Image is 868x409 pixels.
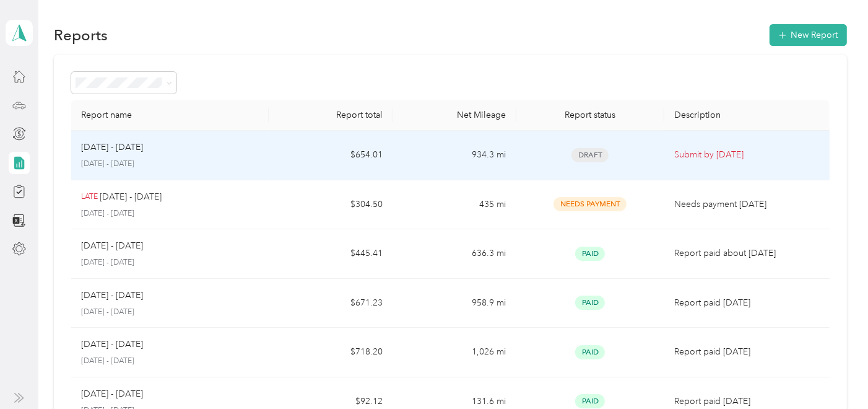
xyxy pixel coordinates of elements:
[81,257,259,268] p: [DATE] - [DATE]
[81,387,143,401] p: [DATE] - [DATE]
[269,229,393,279] td: $445.41
[81,289,143,302] p: [DATE] - [DATE]
[393,180,516,230] td: 435 mi
[799,340,868,409] iframe: Everlance-gr Chat Button Frame
[100,190,162,204] p: [DATE] - [DATE]
[770,24,847,46] button: New Report
[81,191,98,203] p: LATE
[81,239,143,253] p: [DATE] - [DATE]
[674,247,819,260] p: Report paid about [DATE]
[526,110,655,120] div: Report status
[664,100,829,131] th: Description
[81,159,259,170] p: [DATE] - [DATE]
[674,395,819,408] p: Report paid [DATE]
[393,229,516,279] td: 636.3 mi
[393,328,516,377] td: 1,026 mi
[81,141,143,154] p: [DATE] - [DATE]
[269,180,393,230] td: $304.50
[674,296,819,310] p: Report paid [DATE]
[269,328,393,377] td: $718.20
[54,29,108,42] h1: Reports
[571,148,609,162] span: Draft
[71,100,269,131] th: Report name
[553,197,627,211] span: Needs Payment
[81,208,259,219] p: [DATE] - [DATE]
[269,131,393,180] td: $654.01
[81,356,259,367] p: [DATE] - [DATE]
[81,338,143,351] p: [DATE] - [DATE]
[393,100,516,131] th: Net Mileage
[393,279,516,328] td: 958.9 mi
[674,148,819,162] p: Submit by [DATE]
[674,198,819,211] p: Needs payment [DATE]
[674,345,819,359] p: Report paid [DATE]
[393,131,516,180] td: 934.3 mi
[575,296,605,310] span: Paid
[269,279,393,328] td: $671.23
[575,394,605,408] span: Paid
[269,100,393,131] th: Report total
[81,307,259,318] p: [DATE] - [DATE]
[575,345,605,359] span: Paid
[575,247,605,261] span: Paid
